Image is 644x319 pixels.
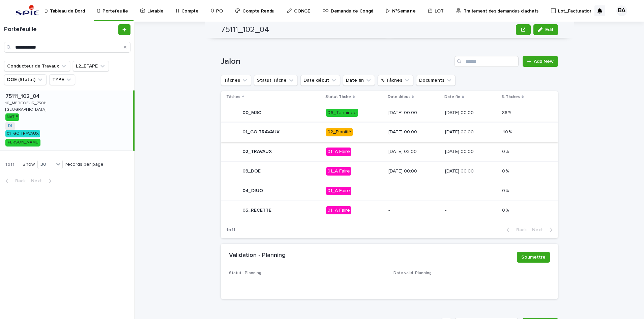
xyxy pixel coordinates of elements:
[221,181,558,201] tr: 04_DIUO01_A Faire--0 %0 %
[242,168,261,174] p: 03_DOE
[393,271,432,275] span: Date valid. Planning
[523,56,558,67] a: Add New
[444,93,460,101] p: Date fin
[502,109,513,116] p: 88 %
[326,206,351,215] div: 01_A Faire
[229,278,385,286] p: -
[5,130,40,137] div: 01_GO TRAVAUX
[221,222,241,238] p: 1 of 1
[388,93,410,101] p: Date début
[28,178,57,184] button: Next
[5,106,48,112] p: [GEOGRAPHIC_DATA]
[242,188,263,194] p: 04_DIUO
[242,129,280,135] p: 01_GO TRAVAUX
[501,227,529,233] button: Back
[326,109,358,117] div: 06_Terminée
[31,179,46,183] span: Next
[13,4,41,18] img: svstPd6MQfCT1uX1QGkG
[521,254,546,261] span: Soumettre
[326,167,351,176] div: 01_A Faire
[388,188,440,194] p: -
[502,148,510,155] p: 0 %
[226,93,240,101] p: Tâches
[242,149,272,155] p: 02_TRAVAUX
[502,128,513,135] p: 40 %
[4,26,117,33] h1: Portefeuille
[221,201,558,220] tr: 05_RECETTE01_A Faire--0 %0 %
[502,187,510,194] p: 0 %
[221,57,452,67] h1: Jalon
[388,168,440,174] p: [DATE] 00:00
[254,75,298,86] button: Statut Tâche
[388,149,440,155] p: [DATE] 02:00
[5,113,19,121] div: NATIF
[512,228,527,232] span: Back
[445,129,497,135] p: [DATE] 00:00
[4,42,130,53] input: Search
[388,129,440,135] p: [DATE] 00:00
[49,74,75,85] button: TYPE
[445,208,497,213] p: -
[416,75,456,86] button: Documents
[455,56,519,67] input: Search
[5,100,48,106] p: 10_MERCOEUR_75011
[343,75,375,86] button: Date fin
[242,208,271,213] p: 05_RECETTE
[221,103,558,123] tr: 00_M3C06_Terminée[DATE] 00:00[DATE] 00:0088 %88 %
[221,123,558,142] tr: 01_GO TRAVAUX02_Planifié[DATE] 00:00[DATE] 00:0040 %40 %
[8,124,12,128] a: DI
[529,227,558,233] button: Next
[326,148,351,156] div: 01_A Faire
[517,252,550,263] button: Soumettre
[326,187,351,195] div: 01_A Faire
[229,252,286,259] h2: Validation - Planning
[38,161,54,168] div: 30
[221,161,558,181] tr: 03_DOE01_A Faire[DATE] 00:00[DATE] 00:000 %0 %
[388,208,440,213] p: -
[326,128,353,136] div: 02_Planifié
[221,25,269,35] h2: 75111_102_04
[393,278,550,286] p: -
[242,110,261,116] p: 00_M3C
[23,162,35,167] p: Show
[73,61,109,72] button: L2_ETAPE
[501,93,520,101] p: % Tâches
[532,228,547,232] span: Next
[300,75,340,86] button: Date début
[502,206,510,213] p: 0 %
[534,59,554,64] span: Add New
[325,93,351,101] p: Statut Tâche
[533,24,558,35] button: Edit
[445,110,497,116] p: [DATE] 00:00
[445,188,497,194] p: -
[502,167,510,174] p: 0 %
[229,271,261,275] span: Statut - Planning
[5,92,41,100] p: 75111_102_04
[378,75,413,86] button: % Tâches
[445,168,497,174] p: [DATE] 00:00
[221,75,251,86] button: Tâches
[5,139,40,146] div: [PERSON_NAME]
[221,142,558,162] tr: 02_TRAVAUX01_A Faire[DATE] 02:00[DATE] 00:000 %0 %
[616,5,627,16] div: BA
[11,179,26,183] span: Back
[4,61,70,72] button: Conducteur de Travaux
[445,149,497,155] p: [DATE] 00:00
[4,74,47,85] button: DOE (Statut)
[388,110,440,116] p: [DATE] 00:00
[65,162,104,167] p: records per page
[545,27,554,32] span: Edit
